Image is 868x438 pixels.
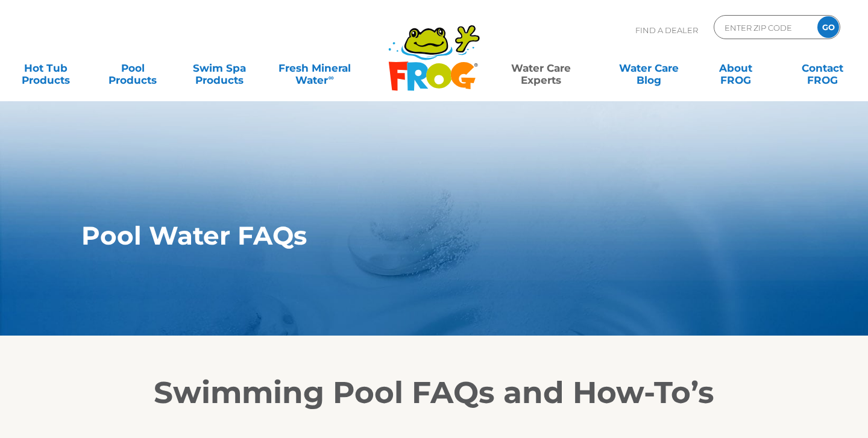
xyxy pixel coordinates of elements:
a: Water CareBlog [615,56,682,80]
a: Water CareExperts [486,56,596,80]
a: PoolProducts [99,56,166,80]
a: ContactFROG [788,56,856,80]
a: Hot TubProducts [12,56,80,80]
a: Swim SpaProducts [186,56,253,80]
input: GO [817,16,839,38]
sup: ∞ [328,73,333,82]
a: Fresh MineralWater∞ [272,56,357,80]
a: AboutFROG [702,56,769,80]
p: Find A Dealer [635,15,698,45]
input: Zip Code Form [723,19,805,36]
h2: Swimming Pool FAQs and How-To’s [63,375,805,411]
h1: Pool Water FAQs [81,221,731,250]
